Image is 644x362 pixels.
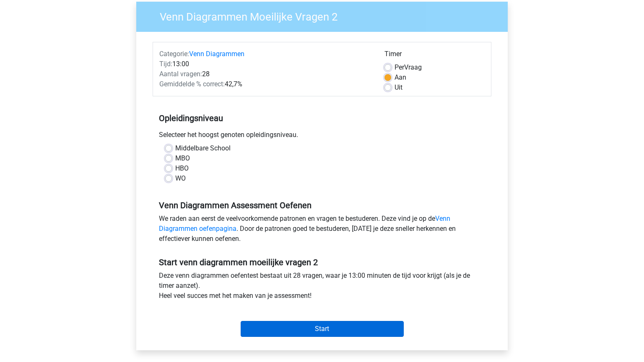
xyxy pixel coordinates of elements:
[175,153,190,163] label: MBO
[395,83,402,93] label: Uit
[153,79,378,89] div: 42,7%
[153,130,491,143] div: Selecteer het hoogst genoten opleidingsniveau.
[395,72,406,83] label: Aan
[150,7,501,23] h3: Venn Diagrammen Moeilijke Vragen 2
[159,60,172,68] span: Tijd:
[175,163,189,173] label: HBO
[159,50,189,58] span: Categorie:
[159,257,485,267] h5: Start venn diagrammen moeilijke vragen 2
[175,173,186,184] label: WO
[153,214,491,247] div: We raden aan eerst de veelvoorkomende patronen en vragen te bestuderen. Deze vind je op de . Door...
[384,49,485,62] div: Timer
[189,50,244,58] a: Venn Diagrammen
[159,110,485,127] h5: Opleidingsniveau
[159,80,225,88] span: Gemiddelde % correct:
[159,70,202,78] span: Aantal vragen:
[395,62,422,72] label: Vraag
[395,63,404,71] span: Per
[159,200,485,210] h5: Venn Diagrammen Assessment Oefenen
[153,59,378,69] div: 13:00
[153,271,491,304] div: Deze venn diagrammen oefentest bestaat uit 28 vragen, waar je 13:00 minuten de tijd voor krijgt (...
[241,321,404,337] input: Start
[153,69,378,79] div: 28
[175,143,231,153] label: Middelbare School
